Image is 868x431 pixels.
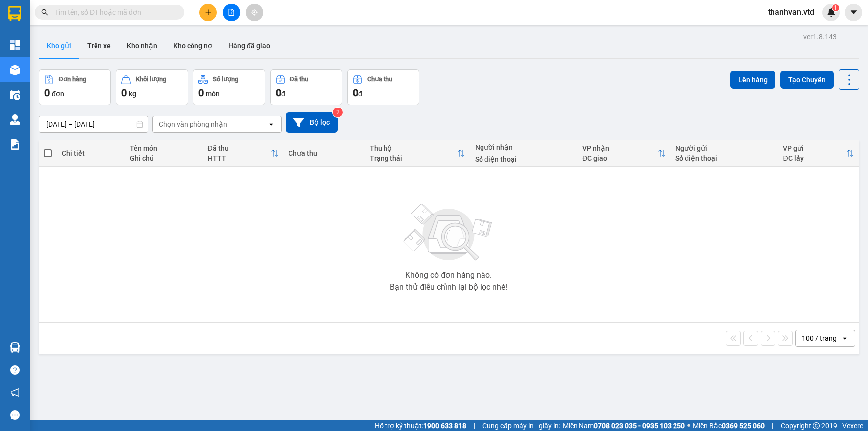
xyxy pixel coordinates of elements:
[760,6,822,18] span: thanhvan.vtd
[730,71,775,89] button: Lên hàng
[834,4,837,11] span: 1
[578,140,671,167] th: Toggle SortBy
[119,34,165,58] button: Kho nhận
[8,6,21,21] img: logo-vxr
[130,144,197,152] div: Tên món
[10,410,20,420] span: message
[347,69,419,105] button: Chưa thu0đ
[390,283,507,291] div: Bạn thử điều chỉnh lại bộ lọc nhé!
[358,90,362,98] span: đ
[675,154,773,162] div: Số điện thoại
[841,334,849,342] svg: open
[121,87,127,99] span: 0
[370,144,457,152] div: Thu hộ
[129,90,136,98] span: kg
[370,154,457,162] div: Trạng thái
[223,4,240,21] button: file-add
[780,71,834,89] button: Tạo Chuyến
[52,90,64,98] span: đơn
[246,4,263,21] button: aim
[803,31,837,42] div: ver 1.8.143
[582,144,658,152] div: VP nhận
[39,69,111,105] button: Đơn hàng0đơn
[41,9,48,16] span: search
[367,76,392,83] div: Chưa thu
[375,420,466,431] span: Hỗ trợ kỹ thuật:
[802,333,837,343] div: 100 / trang
[675,144,773,152] div: Người gửi
[722,422,765,430] strong: 0369 525 060
[10,40,20,50] img: dashboard-icon
[10,139,20,150] img: solution-icon
[116,69,188,105] button: Khối lượng0kg
[353,87,358,99] span: 0
[594,422,685,430] strong: 0708 023 035 - 0935 103 250
[44,87,50,99] span: 0
[827,8,836,17] img: icon-new-feature
[10,114,20,125] img: warehouse-icon
[220,34,278,58] button: Hàng đã giao
[276,87,281,99] span: 0
[832,4,839,11] sup: 1
[79,34,119,58] button: Trên xe
[845,4,862,21] button: caret-down
[474,420,475,431] span: |
[778,140,859,167] th: Toggle SortBy
[783,144,846,152] div: VP gửi
[475,155,573,163] div: Số điện thoại
[208,144,271,152] div: Đã thu
[205,9,212,16] span: plus
[783,154,846,162] div: ĐC lấy
[193,69,265,105] button: Số lượng0món
[198,87,204,99] span: 0
[10,342,20,353] img: warehouse-icon
[582,154,658,162] div: ĐC giao
[55,7,172,18] input: Tìm tên, số ĐT hoặc mã đơn
[10,365,20,375] span: question-circle
[772,420,773,431] span: |
[39,116,148,132] input: Select a date range.
[130,154,197,162] div: Ghi chú
[365,140,470,167] th: Toggle SortBy
[62,149,120,157] div: Chi tiết
[165,34,220,58] button: Kho công nợ
[251,9,258,16] span: aim
[286,112,338,133] button: Bộ lọc
[289,149,359,157] div: Chưa thu
[813,422,820,429] span: copyright
[267,120,275,128] svg: open
[290,76,308,83] div: Đã thu
[39,34,79,58] button: Kho gửi
[10,65,20,75] img: warehouse-icon
[136,76,166,83] div: Khối lượng
[693,420,765,431] span: Miền Bắc
[203,140,284,167] th: Toggle SortBy
[199,4,217,21] button: plus
[208,154,271,162] div: HTTT
[399,198,498,267] img: svg+xml;base64,PHN2ZyBjbGFzcz0ibGlzdC1wbHVnX19zdmciIHhtbG5zPSJodHRwOi8vd3d3LnczLm9yZy8yMDAwL3N2Zy...
[270,69,342,105] button: Đã thu0đ
[849,8,858,17] span: caret-down
[59,76,86,83] div: Đơn hàng
[563,420,685,431] span: Miền Nam
[475,143,573,151] div: Người nhận
[405,271,492,279] div: Không có đơn hàng nào.
[423,422,466,430] strong: 1900 633 818
[206,90,220,98] span: món
[213,76,238,83] div: Số lượng
[333,108,343,117] sup: 2
[687,424,690,428] span: ⚪️
[159,119,227,129] div: Chọn văn phòng nhận
[228,9,235,16] span: file-add
[10,90,20,100] img: warehouse-icon
[281,90,285,98] span: đ
[10,388,20,397] span: notification
[482,420,560,431] span: Cung cấp máy in - giấy in:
